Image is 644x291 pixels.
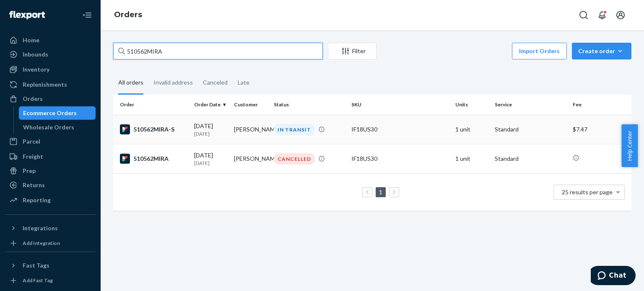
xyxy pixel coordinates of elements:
div: [DATE] [194,151,227,167]
div: Replenishments [23,80,67,89]
a: Freight [5,150,96,163]
div: Freight [23,152,43,161]
a: Prep [5,164,96,178]
div: Create order [578,47,625,55]
p: [DATE] [194,130,227,137]
th: Service [491,95,569,115]
div: IF18US30 [351,125,448,134]
div: Integrations [23,224,58,232]
div: Fast Tags [23,261,49,270]
a: Ecommerce Orders [19,106,96,120]
a: Reporting [5,193,96,207]
td: 1 unit [452,115,492,144]
div: Inventory [23,65,49,74]
a: Returns [5,178,96,192]
a: Home [5,33,96,47]
div: IF18US30 [351,155,448,163]
div: Filter [328,47,376,55]
button: Filter [328,43,377,59]
button: Fast Tags [5,259,96,272]
div: Ecommerce Orders [23,109,77,117]
div: CANCELLED [274,153,315,165]
div: Late [238,72,249,93]
div: Invalid address [153,72,193,93]
div: 510562MIRA-S [120,124,187,134]
a: Add Integration [5,238,96,248]
div: Home [23,36,39,44]
a: Page 1 is your current page [377,188,384,196]
a: Wholesale Orders [19,121,96,134]
span: 25 results per page [562,188,613,196]
div: Orders [23,95,43,103]
th: Status [270,95,348,115]
td: 1 unit [452,144,492,173]
a: Inventory [5,63,96,76]
div: Inbounds [23,50,48,59]
button: Close Navigation [79,7,96,23]
div: Customer [234,101,267,108]
div: IN TRANSIT [274,124,315,135]
img: Flexport logo [9,11,45,19]
p: [DATE] [194,160,227,167]
td: $7.47 [569,115,631,144]
p: Standard [495,125,566,134]
a: Inbounds [5,48,96,61]
td: [PERSON_NAME] [231,115,270,144]
input: Search orders [113,43,323,59]
th: SKU [348,95,452,115]
div: Prep [23,167,36,175]
a: Replenishments [5,78,96,91]
iframe: Opens a widget where you can chat to one of our agents [591,266,636,287]
a: Orders [114,10,142,19]
a: Parcel [5,135,96,148]
div: Canceled [203,72,228,93]
div: Add Integration [23,239,60,247]
div: Add Fast Tag [23,277,53,284]
div: All orders [118,72,143,95]
div: 510562MIRA [120,154,187,164]
button: Open Search Box [575,7,592,23]
button: Create order [572,43,631,59]
td: [PERSON_NAME] [231,144,270,173]
div: Returns [23,181,45,189]
button: Open account menu [612,7,629,23]
ol: breadcrumbs [107,3,149,27]
div: Wholesale Orders [23,123,74,131]
button: Integrations [5,221,96,235]
th: Fee [569,95,631,115]
button: Open notifications [594,7,610,23]
a: Orders [5,92,96,106]
div: Reporting [23,196,51,204]
button: Help Center [621,124,638,167]
th: Order Date [191,95,231,115]
p: Standard [495,155,566,163]
div: Parcel [23,137,40,146]
th: Order [113,95,191,115]
a: Add Fast Tag [5,276,96,286]
button: Import Orders [512,43,567,59]
div: [DATE] [194,122,227,137]
th: Units [452,95,492,115]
